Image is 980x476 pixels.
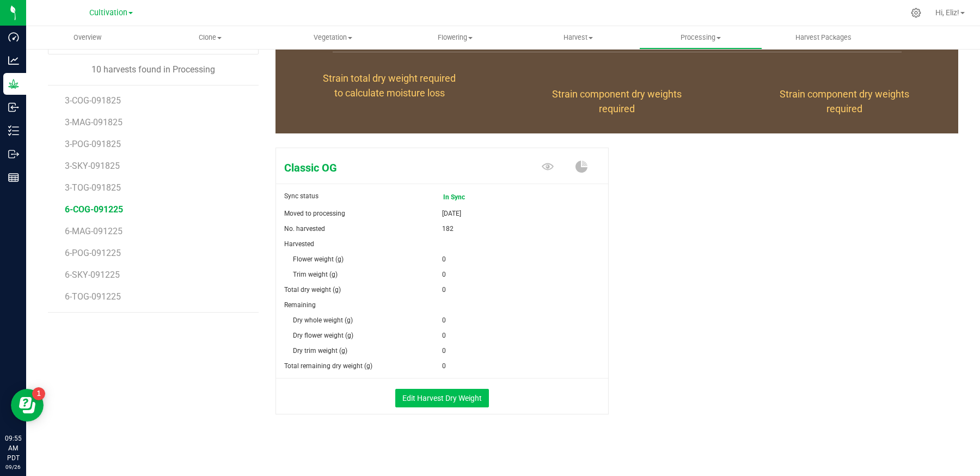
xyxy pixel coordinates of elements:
span: 6-MAG-091225 [65,226,122,236]
a: Vegetation [272,26,394,49]
group-info-box: Moisture loss % [284,55,495,133]
span: 6-COG-091225 [65,204,123,215]
span: Harvest [517,33,639,42]
span: 3-COG-091825 [65,95,121,106]
span: Flowering [395,33,516,42]
span: Dry flower weight (g) [293,332,353,339]
span: 182 [442,221,454,236]
span: 0 [442,328,446,343]
span: Remaining [284,301,316,309]
a: Flowering [394,26,517,49]
a: Harvest [517,26,639,49]
span: Harvest Packages [781,33,866,42]
span: Trim weight (g) [293,271,338,278]
span: 3-MAG-091825 [65,117,122,127]
span: 0 [442,252,446,267]
span: In Sync [443,190,487,205]
span: Clone [149,33,271,42]
div: Manage settings [909,8,923,18]
span: Strain component dry weights required [552,88,682,114]
p: 09/26 [5,463,21,471]
inline-svg: Outbound [8,149,19,160]
a: Clone [149,26,271,49]
span: Processing [640,33,761,42]
span: 3-SKY-091825 [65,161,120,171]
span: Cultivation [89,8,127,17]
span: [DATE] [442,206,461,221]
span: Sync status [284,192,318,200]
span: 0 [442,313,446,328]
span: 6-SKY-091225 [65,270,120,280]
a: Harvest Packages [762,26,885,49]
group-info-box: Trim weight % [739,55,950,133]
span: In Sync [442,188,488,206]
iframe: Resource center unread badge [32,387,45,400]
span: Harvested [284,240,314,248]
iframe: Resource center [11,389,44,422]
inline-svg: Inventory [8,125,19,136]
div: 10 harvests found in Processing [48,63,259,76]
span: 0 [442,282,446,297]
span: Moved to processing [284,210,345,217]
span: 0 [442,358,446,374]
a: Overview [26,26,149,49]
inline-svg: Dashboard [8,32,19,42]
span: 6-POG-091225 [65,248,121,258]
span: Classic OG [276,160,497,176]
span: Hi, Eliz! [935,8,959,17]
span: Strain component dry weights required [780,88,909,114]
inline-svg: Inbound [8,102,19,113]
group-info-box: Flower weight % [511,55,722,133]
span: Flower weight (g) [293,255,344,263]
span: Strain total dry weight required to calculate moisture loss [323,72,456,99]
inline-svg: Reports [8,172,19,183]
span: Total remaining dry weight (g) [284,362,372,370]
inline-svg: Grow [8,78,19,89]
p: 09:55 AM PDT [5,434,21,463]
span: Dry whole weight (g) [293,316,353,324]
span: Overview [59,33,116,42]
button: Edit Harvest Dry Weight [395,389,489,407]
span: Total dry weight (g) [284,286,341,294]
span: 0 [442,343,446,358]
span: 3-TOG-091825 [65,182,121,193]
span: 6-TOG-091225 [65,291,121,302]
span: 0 [442,267,446,282]
span: Dry trim weight (g) [293,347,347,355]
span: No. harvested [284,225,325,233]
span: 3-POG-091825 [65,139,121,149]
span: Vegetation [272,33,394,42]
a: Processing [639,26,762,49]
inline-svg: Analytics [8,55,19,66]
